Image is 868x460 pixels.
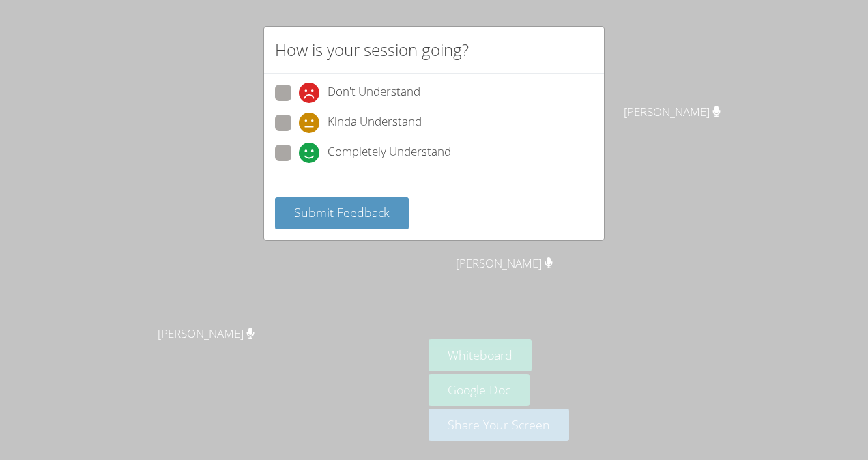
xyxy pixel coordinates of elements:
[328,83,420,103] span: Don't Understand
[328,113,422,133] span: Kinda Understand
[275,197,409,229] button: Submit Feedback
[294,204,390,220] span: Submit Feedback
[275,38,469,62] h2: How is your session going?
[328,143,451,163] span: Completely Understand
